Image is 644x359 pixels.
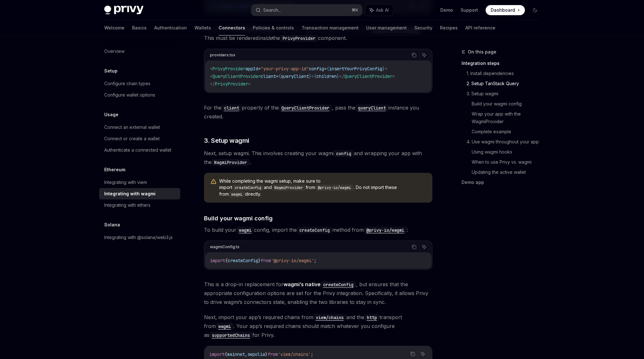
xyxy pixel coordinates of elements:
[472,99,545,109] a: Build your wagmi config
[104,201,150,209] div: Integrating with ethers
[221,104,242,111] code: client
[216,323,233,330] code: wagmi
[154,20,187,35] a: Authentication
[272,185,306,191] code: WagmiProvider
[278,351,311,357] span: 'viem/chains'
[104,135,160,142] div: Connect or create a wallet
[210,51,235,59] div: providers.tsx
[210,258,225,263] span: import
[420,51,428,59] button: Ask AI
[104,111,118,118] h5: Usage
[491,7,515,13] span: Dashboard
[462,177,545,187] a: Demo app
[385,66,387,72] span: >
[194,20,211,35] a: Wallets
[228,258,258,263] span: createConfig
[215,81,248,87] span: PrivyProvider
[313,314,346,320] a: viem/chains
[355,104,388,111] a: queryClient
[204,280,432,306] span: This is a drop-in replacement for , but ensures that the appropriate configuration options are se...
[209,332,252,339] code: supportedChains
[99,133,180,144] a: Connect or create a wallet
[236,227,254,233] a: wagmi
[530,5,540,15] button: Toggle dark mode
[467,68,545,79] a: 1. Install dependencies
[225,351,227,357] span: {
[104,80,150,87] div: Configure chain types
[227,351,245,357] span: mainnet
[104,179,147,186] div: Integrating with viem
[248,81,251,87] span: >
[329,66,382,72] span: insertYourPrivyConfig
[468,48,496,56] span: On this page
[467,137,545,147] a: 4. Use wagmi throughout your app
[352,8,358,13] span: ⌘ K
[212,159,250,166] code: WagmiProvider
[334,150,354,157] code: config
[364,314,379,320] a: http
[229,191,245,198] code: wagmi
[104,91,155,99] div: Configure wallet options
[213,66,245,72] span: PrivyProvider
[99,232,180,243] a: Integrating with @solana/web3.js
[104,47,124,55] div: Overview
[251,4,362,16] button: Search...⌘K
[472,147,545,157] a: Using wagmi hooks
[253,20,294,35] a: Policies & controls
[210,81,215,87] span: </
[268,351,278,357] span: from
[99,89,180,101] a: Configure wallet options
[324,66,327,72] span: =
[472,167,545,177] a: Updating the active wallet
[104,234,173,241] div: Integrating with @solana/web3.js
[311,351,313,357] span: ;
[467,89,545,99] a: 3. Setup wagmi
[309,73,311,79] span: }
[258,258,261,263] span: }
[219,178,426,198] span: While completing the wagmi setup, make sure to import and from . Do not import these from directly.
[247,351,265,357] span: sepolia
[104,67,118,75] h5: Setup
[210,179,217,185] svg: Warning
[281,73,309,79] span: queryClient
[339,73,344,79] span: </
[313,314,346,321] code: viem/chains
[219,20,245,35] a: Connectors
[210,243,239,251] div: wagmiConfig.ts
[462,58,545,68] a: Integration steps
[472,157,545,167] a: When to use Privy vs. wagmi
[461,7,478,13] a: Support
[302,20,359,35] a: Transaction management
[309,66,324,72] span: config
[204,225,432,234] span: To build your config, import the method from :
[280,35,318,42] code: PrivyProvider
[210,73,213,79] span: <
[210,66,213,72] span: <
[365,4,393,16] button: Ask AI
[465,20,495,35] a: API reference
[366,20,407,35] a: User management
[337,73,339,79] span: }
[216,323,233,329] a: wagmi
[327,66,329,72] span: {
[225,258,228,263] span: {
[99,177,180,188] a: Integrating with viem
[419,350,427,358] button: Ask AI
[232,185,264,191] code: createConfig
[276,73,278,79] span: =
[278,73,281,79] span: {
[221,104,242,111] a: client
[321,281,356,288] code: createConfig
[104,146,171,154] div: Authenticate a connected wallet
[213,73,261,79] span: QueryClientProvider
[204,136,249,145] span: 3. Setup wagmi
[265,351,268,357] span: }
[314,73,316,79] span: {
[204,214,273,223] span: Build your wagmi config
[364,227,407,233] a: @privy-io/wagmi
[263,6,281,14] div: Search...
[104,190,156,198] div: Integrating with wagmi
[204,103,432,121] span: For the property of the , pass the instance you created.
[410,243,418,251] button: Copy the contents from the code block
[104,221,120,229] h5: Solana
